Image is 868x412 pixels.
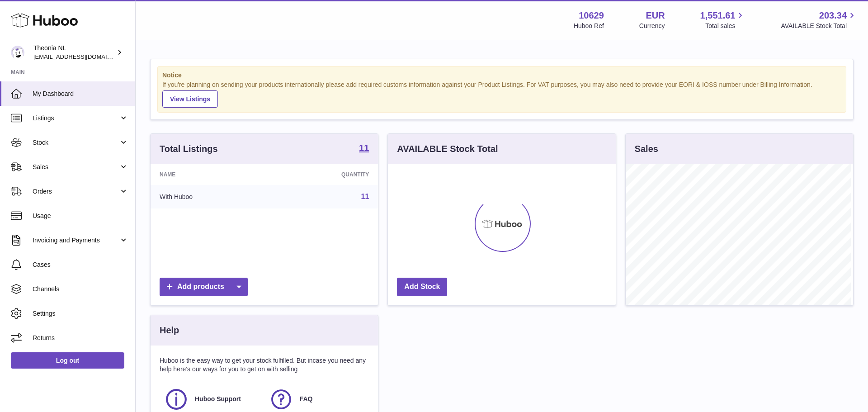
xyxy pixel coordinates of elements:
a: 11 [361,193,369,200]
a: 1,551.61 Total sales [700,9,746,30]
span: My Dashboard [33,90,128,98]
span: Cases [33,260,128,269]
h3: Help [160,324,179,336]
h3: Total Listings [160,143,218,155]
strong: Notice [162,71,841,80]
a: 203.34 AVAILABLE Stock Total [781,9,857,30]
a: 11 [359,143,369,154]
span: Listings [33,114,119,123]
a: View Listings [162,90,218,108]
a: Add products [160,278,248,296]
td: With Huboo [151,185,271,208]
strong: 11 [359,143,369,152]
th: Name [151,164,271,185]
span: Sales [33,163,119,171]
th: Quantity [271,164,378,185]
span: 1,551.61 [700,9,736,22]
strong: EUR [646,9,665,22]
h3: AVAILABLE Stock Total [397,143,498,155]
a: FAQ [269,387,365,412]
span: Channels [33,285,128,294]
img: internalAdmin-10629@internal.huboo.com [11,46,24,59]
a: Huboo Support [164,387,260,412]
div: Currency [639,22,665,30]
span: 203.34 [819,9,847,22]
span: AVAILABLE Stock Total [781,22,857,30]
a: Log out [11,352,124,369]
span: Usage [33,212,128,220]
p: Huboo is the easy way to get your stock fulfilled. But incase you need any help here's our ways f... [160,356,369,374]
div: If you're planning on sending your products internationally please add required customs informati... [162,81,841,108]
span: FAQ [300,395,313,403]
span: Invoicing and Payments [33,236,119,245]
div: Huboo Ref [574,22,604,30]
a: Add Stock [397,278,447,296]
span: Settings [33,309,128,318]
strong: 10629 [579,9,604,22]
span: Huboo Support [195,395,241,403]
h3: Sales [635,143,658,155]
span: Stock [33,138,119,147]
span: Returns [33,334,128,342]
span: [EMAIL_ADDRESS][DOMAIN_NAME] [33,53,133,60]
div: Theonia NL [33,44,115,61]
span: Total sales [705,22,745,30]
span: Orders [33,187,119,196]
